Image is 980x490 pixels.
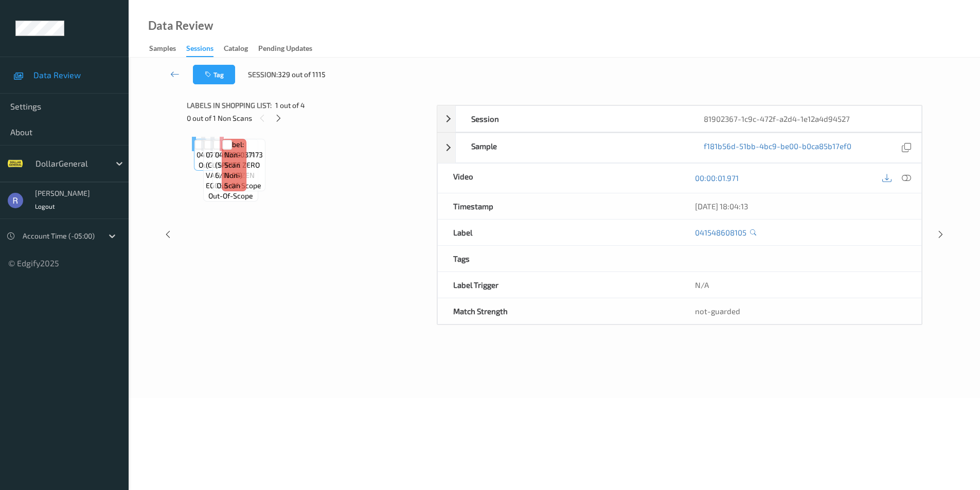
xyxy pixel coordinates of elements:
[695,227,746,238] a: 041548608105
[456,106,688,132] div: Session
[275,100,305,111] span: 1 out of 4
[278,69,326,80] span: 329 out of 1115
[438,298,680,324] div: Match Strength
[193,65,235,84] button: Tag
[186,42,224,57] a: Sessions
[438,164,680,193] div: Video
[217,180,261,191] span: out-of-scope
[438,220,680,245] div: Label
[456,133,688,162] div: Sample
[206,139,256,191] span: Label: 077438599024 (CLOVER VALLEY DOZEN EGGS)
[695,173,739,183] a: 00:00:01.971
[258,43,312,56] div: Pending Updates
[438,246,680,271] div: Tags
[438,193,680,219] div: Timestamp
[187,112,430,124] div: 0 out of 1 Non Scans
[680,272,921,298] div: N/A
[187,100,272,111] span: Labels in shopping list:
[199,160,243,170] span: out-of-scope
[208,191,253,201] span: out-of-scope
[149,43,176,56] div: Samples
[186,43,213,57] div: Sessions
[224,139,244,170] span: Label: Non-Scan
[695,201,906,211] div: [DATE] 18:04:13
[215,139,263,180] span: Label: 049000037173 (SPRITE ZERO 6/16.9B)
[224,43,248,56] div: Catalog
[437,133,922,163] div: Samplef181b56d-51bb-4bc9-be00-b0ca85b17ef0
[148,21,213,31] div: Data Review
[224,170,244,191] span: non-scan
[149,42,186,56] a: Samples
[438,272,680,298] div: Label Trigger
[437,105,922,132] div: Session81902367-1c9c-472f-a2d4-1e12a4d94527
[695,306,906,316] div: not-guarded
[248,69,278,80] span: Session:
[258,42,323,56] a: Pending Updates
[688,106,921,132] div: 81902367-1c9c-472f-a2d4-1e12a4d94527
[704,141,851,155] a: f181b56d-51bb-4bc9-be00-b0ca85b17ef0
[224,42,258,56] a: Catalog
